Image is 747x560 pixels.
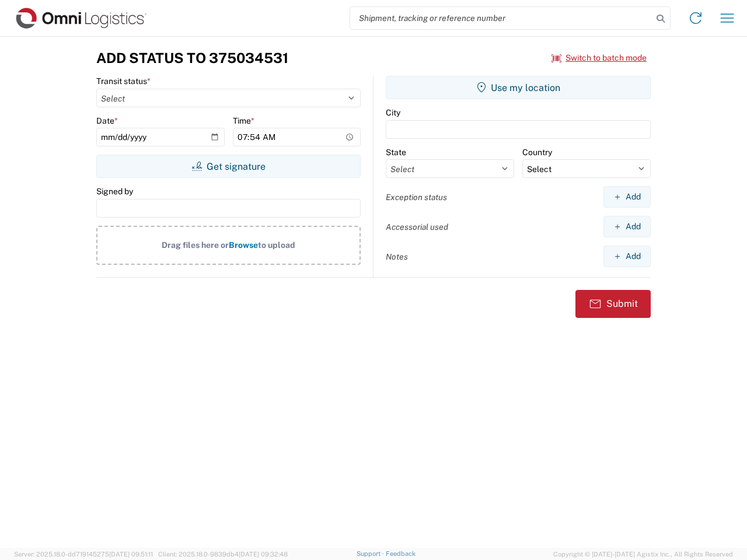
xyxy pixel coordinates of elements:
[386,222,448,232] label: Accessorial used
[386,251,408,262] label: Notes
[603,246,651,267] button: Add
[551,48,647,68] button: Switch to batch mode
[229,240,258,250] span: Browse
[386,147,406,157] label: State
[603,186,651,208] button: Add
[233,116,254,126] label: Time
[162,240,229,250] span: Drag files here or
[96,116,118,126] label: Date
[575,290,651,318] button: Submit
[96,186,133,197] label: Signed by
[258,240,295,250] span: to upload
[357,550,386,557] a: Support
[386,107,400,118] label: City
[109,551,153,558] span: [DATE] 09:51:11
[553,549,733,559] span: Copyright © [DATE]-[DATE] Agistix Inc., All Rights Reserved
[96,50,288,66] h3: Add Status to 375034531
[350,7,652,29] input: Shipment, tracking or reference number
[14,551,153,558] span: Server: 2025.18.0-dd719145275
[158,551,288,558] span: Client: 2025.18.0-9839db4
[386,76,651,99] button: Use my location
[603,216,651,237] button: Add
[96,76,151,86] label: Transit status
[522,147,552,157] label: Country
[386,550,416,557] a: Feedback
[96,155,361,178] button: Get signature
[239,551,288,558] span: [DATE] 09:32:48
[386,192,447,202] label: Exception status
